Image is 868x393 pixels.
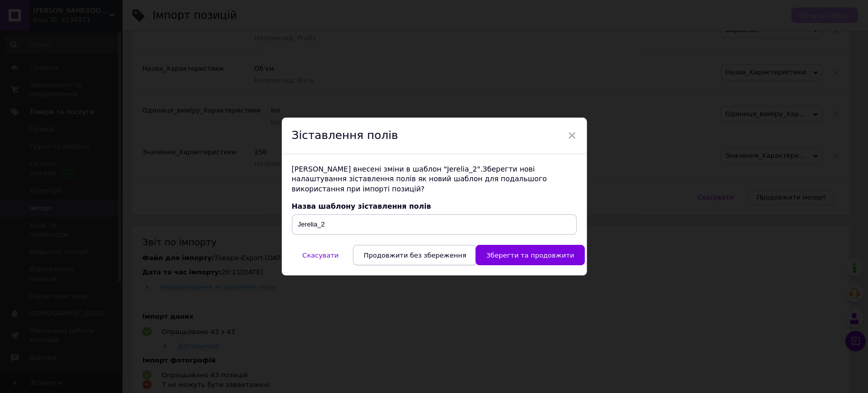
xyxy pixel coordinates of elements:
[292,202,431,210] b: Назва шаблону зіставлення полів
[282,118,587,154] div: Зіставлення полів
[567,127,577,144] span: ×
[475,245,585,265] button: Зберегти та продовжити
[292,164,577,194] div: [PERSON_NAME] внесені зміни в шаблон "Jerelia_2". Зберегти нові налаштування зіставлення полів як...
[353,245,477,265] button: Продовжити без збереження
[486,251,574,259] span: Зберегти та продовжити
[303,251,339,259] span: Скасувати
[292,245,349,265] button: Скасувати
[364,251,466,259] span: Продовжити без збереження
